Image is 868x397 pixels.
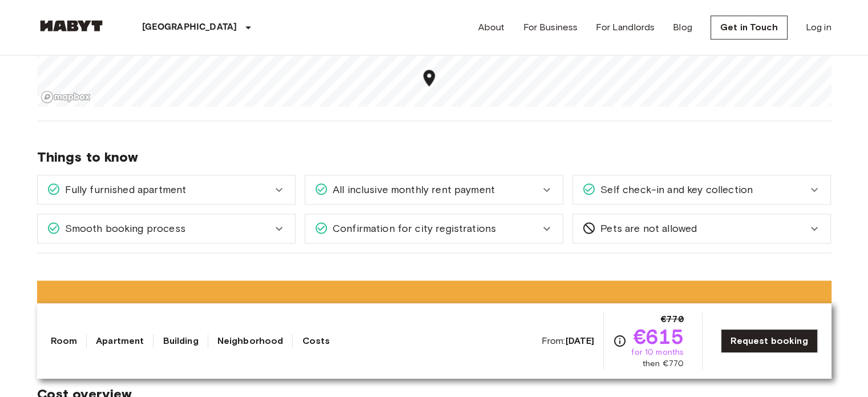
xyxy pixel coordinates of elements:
div: Pets are not allowed [573,214,830,243]
span: Confirmation for city registrations [328,221,496,236]
div: Self check-in and key collection [573,175,830,204]
span: Fully furnished apartment [60,182,187,197]
div: Confirmation for city registrations [305,214,563,243]
a: Blog [673,21,692,34]
a: Room [51,334,78,348]
span: €615 [633,326,684,347]
span: From: [542,335,595,347]
a: Costs [302,334,330,348]
span: then €770 [643,358,684,370]
span: Self check-in and key collection [596,182,753,197]
a: Request booking [721,329,817,353]
span: €770 [661,312,684,326]
svg: Check cost overview for full price breakdown. Please note that discounts apply to new joiners onl... [613,334,627,348]
a: About [478,21,505,34]
span: Smooth booking process [60,221,185,236]
span: Things to know [37,149,831,166]
span: All inclusive monthly rent payment [328,182,495,197]
div: Map marker [419,68,439,91]
div: All inclusive monthly rent payment [305,175,563,204]
a: For Landlords [596,21,655,34]
a: Building [163,334,198,348]
a: Get in Touch [710,15,788,39]
span: Pets are not allowed [596,221,697,236]
div: Smooth booking process [38,214,295,243]
a: Mapbox logo [41,90,91,103]
a: Neighborhood [217,334,284,348]
b: [DATE] [565,335,594,346]
div: Fully furnished apartment [38,175,295,204]
a: Apartment [96,334,144,348]
a: For Business [523,21,578,34]
img: Habyt [37,20,106,31]
a: Log in [806,21,831,34]
span: for 10 months [631,347,684,358]
p: [GEOGRAPHIC_DATA] [142,21,237,34]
